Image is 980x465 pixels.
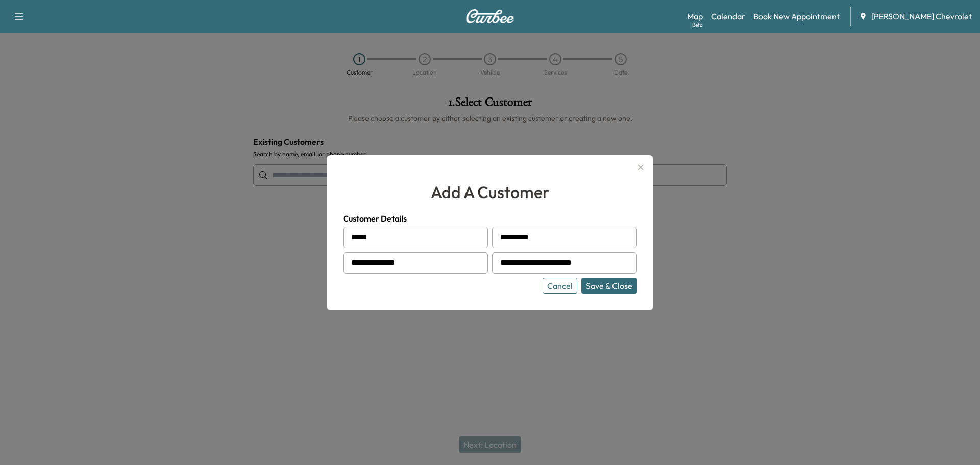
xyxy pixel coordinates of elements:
a: Calendar [711,10,745,22]
h4: Customer Details [343,212,637,225]
div: Beta [692,21,703,29]
button: Save & Close [581,278,637,294]
button: Cancel [543,278,577,294]
img: Curbee Logo [465,9,514,23]
a: MapBeta [687,10,703,22]
span: [PERSON_NAME] Chevrolet [871,10,972,22]
h2: add a customer [343,180,637,204]
a: Book New Appointment [753,10,840,22]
